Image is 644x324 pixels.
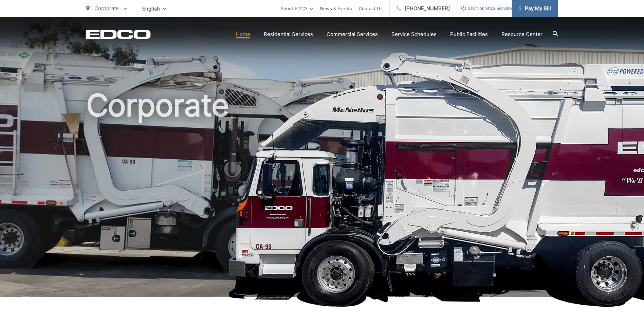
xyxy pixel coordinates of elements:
[236,30,250,38] a: Home
[519,4,551,13] span: Pay My Bill
[264,30,313,38] a: Residential Services
[450,30,488,38] a: Public Facilities
[327,30,378,38] a: Commercial Services
[86,88,558,303] h1: Corporate
[86,30,151,39] a: EDCD logo. Return to the homepage.
[137,3,171,15] span: English
[320,4,352,13] a: News & Events
[280,4,313,13] a: About EDCO
[94,5,119,12] span: Corporate
[501,30,542,38] a: Resource Center
[391,30,437,38] a: Service Schedules
[359,4,383,13] a: Contact Us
